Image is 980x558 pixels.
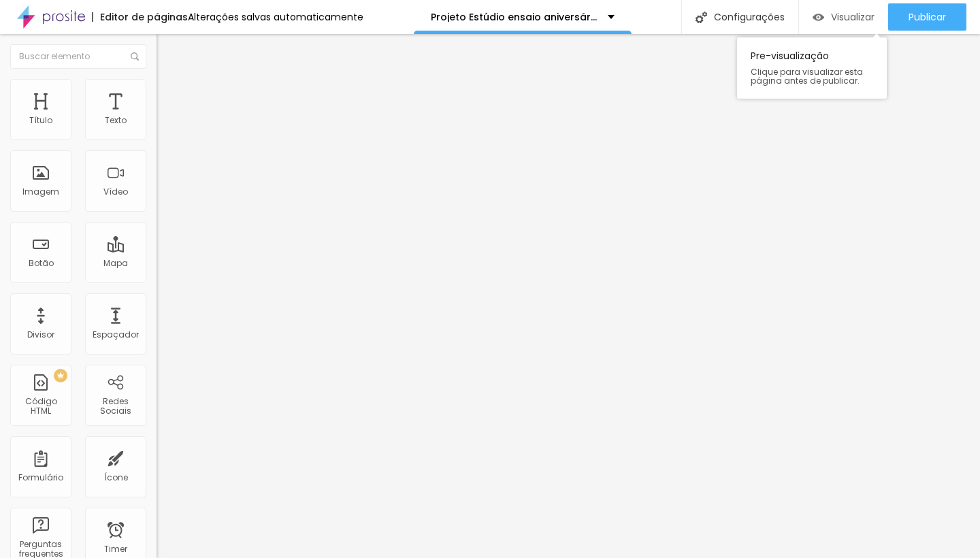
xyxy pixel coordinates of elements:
div: Espaçador [93,330,139,340]
div: Vídeo [103,187,128,197]
span: Publicar [909,12,946,22]
div: Redes Sociais [88,397,142,416]
div: Mapa [103,259,128,268]
div: Pre-visualização [737,37,887,99]
button: Publicar [888,3,966,31]
div: Alterações salvas automaticamente [188,12,363,22]
div: Editor de páginas [92,12,188,22]
span: Clique para visualizar esta página antes de publicar. [751,67,873,85]
div: Divisor [27,330,54,340]
input: Buscar elemento [10,44,146,69]
div: Código HTML [14,397,67,416]
iframe: Editor [157,34,980,558]
img: view-1.svg [813,12,824,23]
div: Botão [29,259,54,268]
img: Icone [696,12,707,23]
span: Visualizar [831,12,875,22]
p: Projeto Estúdio ensaio aniversário 2025 [431,12,598,22]
div: Timer [104,544,127,554]
div: Texto [105,116,127,125]
div: Imagem [22,187,59,197]
div: Ícone [104,473,128,482]
button: Visualizar [799,3,888,31]
img: Icone [131,52,139,61]
div: Formulário [18,473,63,482]
div: Título [29,116,52,125]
